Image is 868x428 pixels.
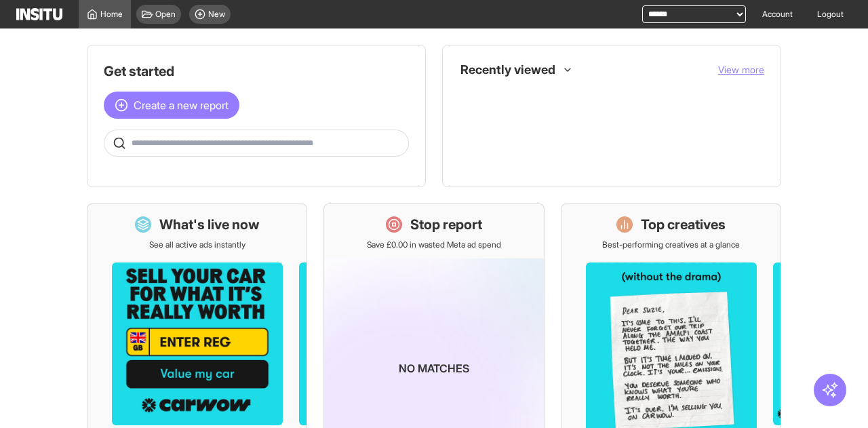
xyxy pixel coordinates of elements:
span: Open [155,9,176,20]
button: View more [718,63,764,77]
h1: Top creatives [641,215,726,234]
span: View more [718,64,764,75]
span: Create a new report [134,97,229,113]
p: See all active ads instantly [149,239,245,250]
p: No matches [399,360,469,376]
span: Home [100,9,123,20]
h1: Stop report [410,215,482,234]
h1: Get started [104,62,409,81]
button: Create a new report [104,92,239,119]
h1: What's live now [159,215,260,234]
img: Logo [16,8,62,20]
span: New [208,9,225,20]
p: Save £0.00 in wasted Meta ad spend [367,239,501,250]
p: Best-performing creatives at a glance [602,239,740,250]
